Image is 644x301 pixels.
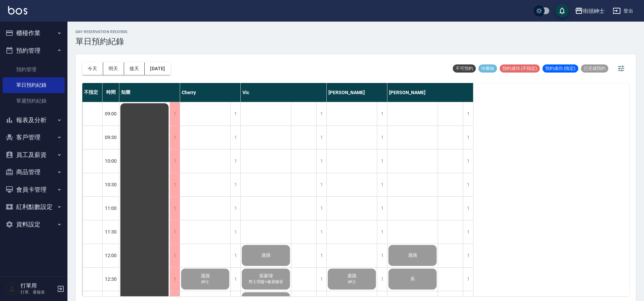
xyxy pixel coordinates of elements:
[500,65,540,72] span: 預約成功 (不指定)
[316,126,326,149] div: 1
[103,173,119,196] div: 10:30
[463,102,473,126] div: 1
[347,279,357,285] span: 紳士
[103,126,119,149] div: 09:30
[3,129,65,146] button: 客戶管理
[610,5,636,17] button: 登出
[543,65,578,72] span: 預約成功 (指定)
[463,268,473,291] div: 1
[170,173,180,196] div: 1
[103,83,119,102] div: 時間
[463,220,473,244] div: 1
[170,126,180,149] div: 1
[3,62,65,77] a: 預約管理
[230,102,240,126] div: 1
[377,149,387,173] div: 1
[583,7,605,15] div: 街頭紳士
[103,220,119,244] div: 11:30
[327,83,387,102] div: [PERSON_NAME]
[82,83,103,102] div: 不指定
[241,83,327,102] div: Vic
[103,244,119,267] div: 12:00
[463,197,473,220] div: 1
[3,198,65,216] button: 紅利點數設定
[258,273,274,279] span: 張家瑋
[377,220,387,244] div: 1
[387,83,473,102] div: [PERSON_NAME]
[103,196,119,220] div: 11:00
[199,273,211,279] span: 過路
[316,268,326,291] div: 1
[453,65,476,72] span: 不可預約
[463,126,473,149] div: 1
[463,149,473,173] div: 1
[377,244,387,267] div: 1
[230,126,240,149] div: 1
[21,289,55,295] p: 打單、看報表
[3,24,65,42] button: 櫃檯作業
[247,279,285,285] span: 男士理髮+修眉修容
[260,252,272,258] span: 過路
[377,102,387,126] div: 1
[463,173,473,196] div: 1
[230,149,240,173] div: 1
[555,4,569,18] button: save
[3,163,65,181] button: 商品管理
[3,42,65,59] button: 預約管理
[82,62,103,75] button: 今天
[316,197,326,220] div: 1
[170,149,180,173] div: 1
[3,146,65,164] button: 員工及薪資
[377,126,387,149] div: 1
[230,220,240,244] div: 1
[170,197,180,220] div: 1
[170,220,180,244] div: 1
[119,83,180,102] div: 知樂
[103,62,124,75] button: 明天
[170,244,180,267] div: 1
[76,30,128,34] h2: day Reservation records
[3,93,65,109] a: 單週預約紀錄
[316,149,326,173] div: 1
[124,62,145,75] button: 後天
[407,252,419,258] span: 過路
[230,197,240,220] div: 1
[21,282,55,289] h5: 打單用
[103,149,119,173] div: 10:00
[316,220,326,244] div: 1
[316,102,326,126] div: 1
[463,244,473,267] div: 1
[377,197,387,220] div: 1
[76,37,128,46] h3: 單日預約紀錄
[103,267,119,291] div: 12:30
[3,111,65,129] button: 報表及分析
[103,102,119,126] div: 09:00
[230,173,240,196] div: 1
[409,276,416,282] span: 吳
[3,216,65,233] button: 資料設定
[170,102,180,126] div: 1
[346,273,358,279] span: 過路
[3,181,65,198] button: 會員卡管理
[377,268,387,291] div: 1
[3,77,65,93] a: 單日預約紀錄
[200,279,211,285] span: 紳士
[8,6,27,15] img: Logo
[478,65,497,72] span: 待審核
[170,268,180,291] div: 1
[316,173,326,196] div: 1
[145,62,170,75] button: [DATE]
[581,65,608,72] span: 已完成預約
[230,268,240,291] div: 1
[180,83,241,102] div: Cherry
[230,244,240,267] div: 1
[316,244,326,267] div: 1
[572,4,607,18] button: 街頭紳士
[377,173,387,196] div: 1
[5,282,19,296] img: Person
